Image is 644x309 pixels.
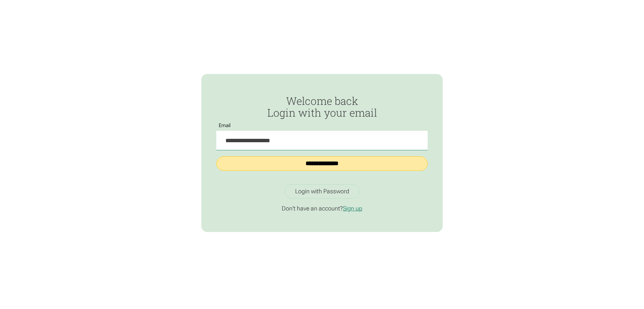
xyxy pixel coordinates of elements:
a: Sign up [343,205,362,212]
form: Passwordless Login [216,95,428,178]
div: Login with Password [295,188,349,195]
h2: Welcome back Login with your email [216,95,428,118]
p: Don't have an account? [216,205,428,213]
label: Email [216,123,233,128]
